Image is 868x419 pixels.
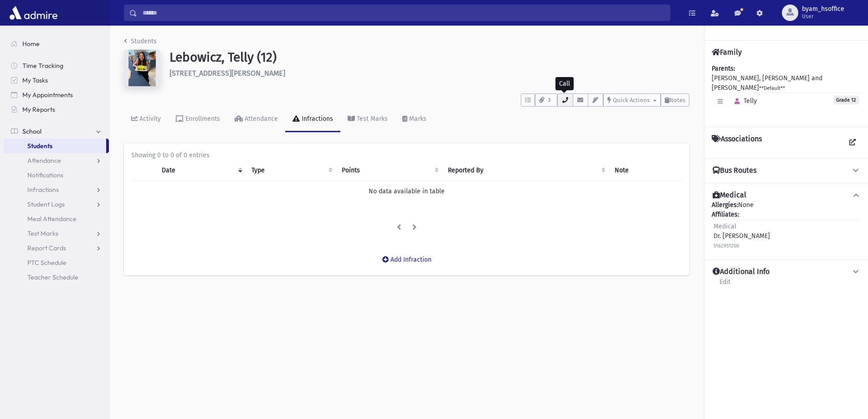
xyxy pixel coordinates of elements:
a: Students [124,37,157,45]
a: Report Cards [4,241,109,255]
a: Marks [395,107,434,132]
button: Additional Info [712,267,861,277]
th: Reported By: activate to sort column ascending [442,160,609,181]
span: Telly [730,97,757,105]
a: Attendance [227,107,285,132]
b: Parents: [712,65,735,72]
h4: Bus Routes [713,166,756,176]
h1: Lebowicz, Telly (12) [169,50,689,65]
td: No data available in table [131,181,682,202]
b: Allergies: [712,201,738,209]
a: View all Associations [844,134,861,151]
span: Time Tracking [22,62,63,70]
h4: Associations [712,134,762,151]
img: AdmirePro [7,4,60,22]
input: Search [137,5,670,21]
a: Test Marks [4,226,109,241]
button: Notes [661,93,689,107]
span: User [802,13,844,20]
a: Notifications [4,168,109,182]
a: Teacher Schedule [4,270,109,285]
span: byam_hsoffice [802,5,844,13]
div: Activity [138,115,161,123]
div: Attendance [243,115,278,123]
b: Affiliates: [712,211,739,218]
span: PTC Schedule [27,259,67,267]
button: Add Infraction [376,252,437,268]
a: My Reports [4,102,109,117]
span: Infractions [27,186,59,194]
th: Note [609,160,682,181]
a: PTC Schedule [4,255,109,270]
a: Test Marks [340,107,395,132]
h6: [STREET_ADDRESS][PERSON_NAME] [169,69,689,78]
span: 3 [545,96,553,104]
span: Teacher Schedule [27,273,78,281]
span: Students [27,142,52,150]
a: School [4,124,109,139]
button: Bus Routes [712,166,861,176]
a: Students [4,139,106,153]
div: Showing 0 to 0 of 0 entries [131,150,682,160]
img: w== [124,50,160,86]
a: Enrollments [168,107,227,132]
span: School [22,127,41,135]
a: My Appointments [4,88,109,102]
a: Infractions [4,182,109,197]
div: Test Marks [355,115,388,123]
span: Report Cards [27,244,66,252]
span: Notes [669,97,685,103]
h4: Additional Info [713,267,770,277]
span: Test Marks [27,229,58,238]
button: Medical [712,191,861,200]
a: Meal Attendance [4,212,109,226]
span: Home [22,40,40,48]
th: Type: activate to sort column ascending [246,160,336,181]
th: Points: activate to sort column ascending [336,160,442,181]
h4: Family [712,48,742,57]
a: My Tasks [4,73,109,88]
a: Edit [719,277,731,293]
span: My Tasks [22,76,48,84]
h4: Medical [713,191,746,200]
a: Attendance [4,153,109,168]
div: [PERSON_NAME], [PERSON_NAME] and [PERSON_NAME] [712,64,861,119]
div: Infractions [300,115,333,123]
a: Student Logs [4,197,109,212]
nav: breadcrumb [124,36,157,50]
span: Student Logs [27,200,65,208]
a: Activity [124,107,168,132]
a: Infractions [285,107,340,132]
button: Quick Actions [603,93,661,107]
div: Call [555,77,574,90]
span: Quick Actions [613,97,650,103]
span: My Reports [22,105,55,114]
th: Date: activate to sort column ascending [156,160,246,181]
div: Enrollments [184,115,220,123]
span: My Appointments [22,91,73,99]
span: Grade 12 [833,96,859,104]
a: Home [4,36,109,51]
span: Medical [714,222,736,230]
a: Time Tracking [4,58,109,73]
button: 3 [535,93,557,107]
div: None [712,200,861,252]
div: Marks [407,115,426,123]
div: Dr. [PERSON_NAME] [714,222,770,250]
small: 5162951200 [714,243,739,249]
span: Attendance [27,156,61,165]
span: Notifications [27,171,63,179]
span: Meal Attendance [27,215,77,223]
